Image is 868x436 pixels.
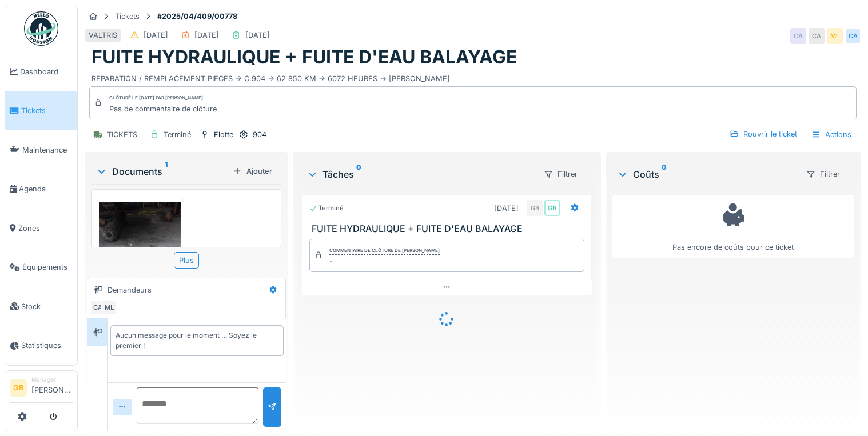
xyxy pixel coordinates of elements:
[809,28,825,44] div: CA
[31,375,73,384] div: Manager
[5,130,77,170] a: Maintenance
[91,69,854,84] div: REPARATION / REMPLACEMENT PIECES -> C.904 -> 62 850 KM -> 6072 HEURES -> [PERSON_NAME]
[24,11,58,46] img: Badge_color-CXgf-gQk.svg
[527,200,543,216] div: GB
[544,200,560,216] div: GB
[107,285,152,295] div: Demandeurs
[539,166,583,182] div: Filtrer
[99,202,181,347] img: 4ah4ikrckxgef1u47382rg05smps
[845,28,861,44] div: CA
[115,11,140,22] div: Tickets
[494,203,519,214] div: [DATE]
[90,299,106,315] div: CA
[306,167,533,181] div: Tâches
[10,379,27,397] li: GB
[22,145,73,155] span: Maintenance
[22,262,73,273] span: Équipements
[801,166,845,182] div: Filtrer
[116,330,278,351] div: Aucun message pour le moment … Soyez le premier !
[253,129,266,140] div: 904
[21,301,73,312] span: Stock
[165,165,168,178] sup: 1
[725,126,802,142] div: Rouvrir le ticket
[245,30,270,41] div: [DATE]
[312,223,586,234] h3: FUITE HYDRAULIQUE + FUITE D'EAU BALAYAGE
[101,299,117,315] div: ML
[91,46,517,68] h1: FUITE HYDRAULIQUE + FUITE D'EAU BALAYAGE
[790,28,806,44] div: CA
[5,91,77,131] a: Tickets
[5,52,77,91] a: Dashboard
[329,247,440,255] div: Commentaire de clôture de [PERSON_NAME]
[31,375,73,400] li: [PERSON_NAME]
[21,105,73,116] span: Tickets
[806,126,857,143] div: Actions
[174,252,199,269] div: Plus
[827,28,843,44] div: ML
[662,167,667,181] sup: 0
[356,167,361,181] sup: 0
[329,256,440,267] div: -
[5,170,77,209] a: Agenda
[5,287,77,326] a: Stock
[617,167,797,181] div: Coûts
[214,129,233,140] div: Flotte
[5,209,77,248] a: Zones
[5,326,77,366] a: Statistiques
[21,340,73,351] span: Statistiques
[20,66,73,77] span: Dashboard
[19,183,73,194] span: Agenda
[89,30,117,41] div: VALTRIS
[144,30,168,41] div: [DATE]
[18,223,73,234] span: Zones
[107,129,137,140] div: TICKETS
[228,163,277,179] div: Ajouter
[194,30,219,41] div: [DATE]
[109,103,217,114] div: Pas de commentaire de clôture
[109,94,203,102] div: Clôturé le [DATE] par [PERSON_NAME]
[309,203,344,213] div: Terminé
[153,11,242,22] strong: #2025/04/409/00778
[164,129,191,140] div: Terminé
[10,375,73,403] a: GB Manager[PERSON_NAME]
[96,165,228,178] div: Documents
[620,200,847,253] div: Pas encore de coûts pour ce ticket
[5,248,77,287] a: Équipements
